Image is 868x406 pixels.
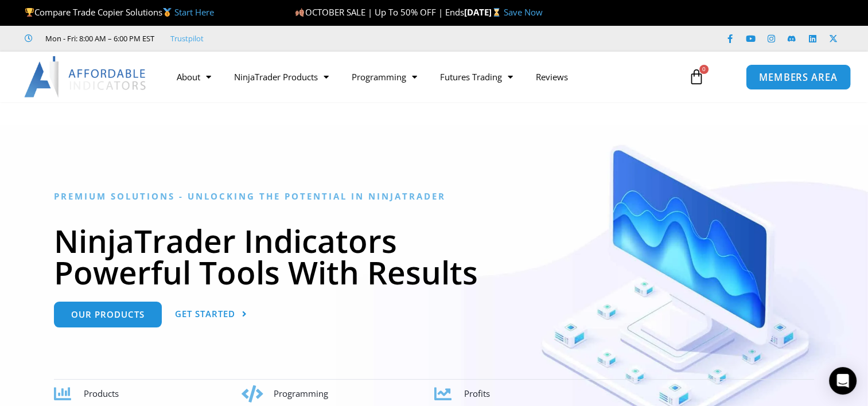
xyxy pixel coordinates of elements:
img: 🏆 [25,8,34,17]
span: Our Products [71,310,145,319]
span: OCTOBER SALE | Up To 50% OFF | Ends [295,6,464,18]
img: 🍂 [295,8,304,17]
img: ⌛ [492,8,501,17]
a: Save Now [504,6,543,18]
h1: NinjaTrader Indicators Powerful Tools With Results [54,225,814,288]
img: 🥇 [163,8,172,17]
a: Get Started [175,302,247,327]
span: Compare Trade Copier Solutions [25,6,214,18]
span: MEMBERS AREA [759,72,838,82]
a: Futures Trading [429,64,524,90]
span: 0 [699,65,709,74]
span: Mon - Fri: 8:00 AM – 6:00 PM EST [42,32,154,45]
span: Products [84,388,119,399]
a: NinjaTrader Products [223,64,340,90]
a: Trustpilot [170,32,204,45]
nav: Menu [165,64,678,90]
a: MEMBERS AREA [746,64,851,89]
span: Get Started [175,310,235,318]
a: Programming [340,64,429,90]
span: Profits [464,388,490,399]
strong: [DATE] [464,6,504,18]
a: Our Products [54,302,162,327]
div: Open Intercom Messenger [829,367,857,395]
a: 0 [671,60,722,93]
img: LogoAI | Affordable Indicators – NinjaTrader [24,56,147,97]
span: Programming [274,388,328,399]
a: Start Here [174,6,214,18]
h6: Premium Solutions - Unlocking the Potential in NinjaTrader [54,191,814,202]
a: About [165,64,223,90]
a: Reviews [524,64,579,90]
